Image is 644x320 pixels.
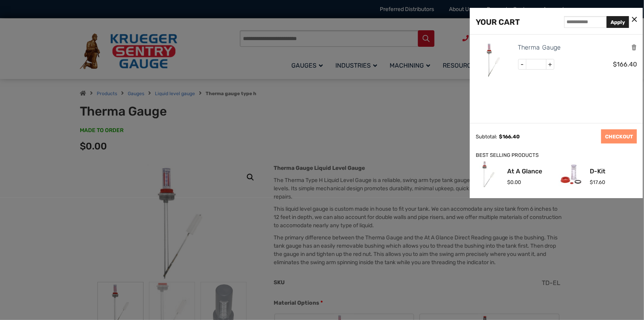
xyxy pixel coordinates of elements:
a: CHECKOUT [601,129,637,143]
img: D-Kit [558,162,584,187]
img: Therma Gauge [476,42,511,78]
div: Subtotal: [476,134,497,140]
span: $ [590,179,593,185]
span: + [546,59,554,70]
span: 17.60 [590,179,605,185]
button: Apply [607,16,629,28]
span: $ [499,134,502,140]
a: Therma Gauge [518,42,561,53]
span: - [519,59,526,70]
span: 0.00 [507,179,521,185]
span: 166.40 [613,61,637,68]
a: At A Glance [507,168,542,175]
span: 166.40 [499,134,520,140]
a: Remove this item [631,44,637,51]
span: $ [613,61,617,68]
img: At A Glance [476,162,501,187]
a: D-Kit [590,168,605,175]
div: BEST SELLING PRODUCTS [476,151,637,160]
span: $ [507,179,510,185]
div: YOUR CART [476,16,520,28]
